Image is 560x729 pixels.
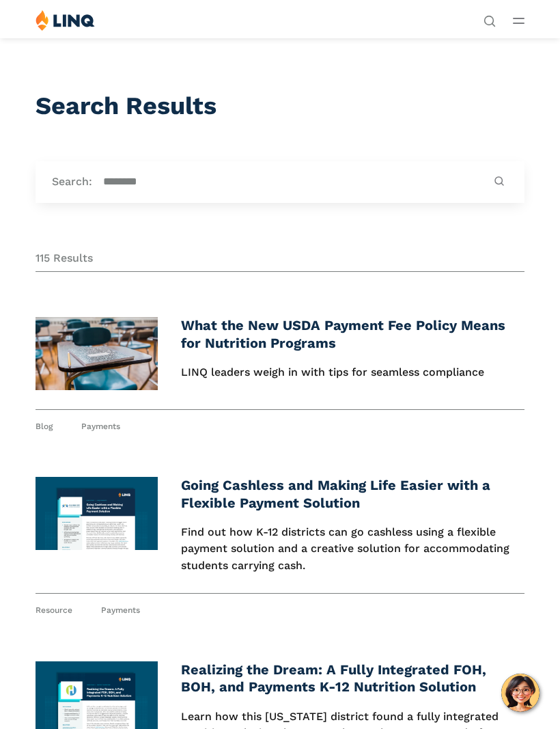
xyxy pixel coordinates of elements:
nav: Utility Navigation [484,10,496,26]
img: USDA Blog Thumbnail [36,317,158,389]
label: Search: [52,174,92,189]
span: Resource [36,605,72,616]
a: Realizing the Dream: A Fully Integrated FOH, BOH, and Payments K-12 Nutrition Solution [181,661,486,696]
p: LINQ leaders weigh in with tips for seamless compliance [181,364,524,381]
a: Going Cashless and Making Life Easier with a Flexible Payment Solution [181,477,490,511]
h1: Search Results [36,92,524,120]
span: Blog [36,421,53,432]
a: What the New USDA Payment Fee Policy Means for Nutrition Programs [181,317,505,351]
img: LINQ | K‑12 Software [36,10,95,31]
p: Find out how K-12 districts can go cashless using a flexible payment solution and a creative solu... [181,524,524,574]
img: Going Cashless and Making Life Easier with a Flexible Payment Solution thumbnail [36,477,158,550]
button: Submit Search [490,176,508,189]
button: Open Main Menu [513,13,524,28]
button: Hello, have a question? Let’s chat. [501,674,540,712]
button: Open Search Bar [484,14,496,26]
div: 115 Results [36,251,524,272]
